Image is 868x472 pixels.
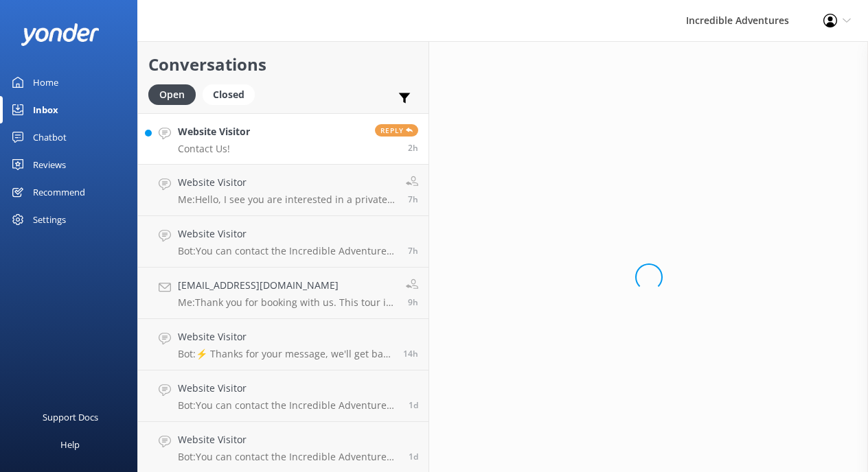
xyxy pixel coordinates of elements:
[203,84,255,105] div: Closed
[138,113,429,165] a: Website VisitorContact Us!Reply2h
[33,123,67,151] div: Chatbot
[33,69,58,96] div: Home
[178,226,398,241] h4: Website Visitor
[138,319,429,370] a: Website VisitorBot:⚡ Thanks for your message, we'll get back to you as soon as we can. You're als...
[138,216,429,268] a: Website VisitorBot:You can contact the Incredible Adventures team at [PHONE_NUMBER], or by emaili...
[178,124,250,139] h4: Website Visitor
[408,142,418,154] span: Oct 02 2025 04:59pm (UTC -07:00) America/Los_Angeles
[178,329,393,344] h4: Website Visitor
[408,296,418,308] span: Oct 02 2025 09:50am (UTC -07:00) America/Los_Angeles
[178,451,398,463] p: Bot: You can contact the Incredible Adventures team at [PHONE_NUMBER], or by emailing [EMAIL_ADDR...
[33,96,58,123] div: Inbox
[60,431,80,458] div: Help
[138,165,429,216] a: Website VisitorMe:Hello, I see you are interested in a private tour? Please let me know if I can ...
[178,399,398,412] p: Bot: You can contact the Incredible Adventures team at [PHONE_NUMBER], or by emailing [EMAIL_ADDR...
[43,403,98,431] div: Support Docs
[33,151,66,178] div: Reviews
[178,348,393,360] p: Bot: ⚡ Thanks for your message, we'll get back to you as soon as we can. You're also welcome to k...
[178,296,396,309] p: Me: Thank you for booking with us. This tour is operated by one of our trusted partners, and they...
[178,381,398,396] h4: Website Visitor
[178,245,398,257] p: Bot: You can contact the Incredible Adventures team at [PHONE_NUMBER], or by emailing [EMAIL_ADDR...
[148,86,203,102] a: Open
[138,268,429,319] a: [EMAIL_ADDRESS][DOMAIN_NAME]Me:Thank you for booking with us. This tour is operated by one of our...
[21,23,100,46] img: yonder-white-logo.png
[178,175,396,190] h4: Website Visitor
[408,193,418,205] span: Oct 02 2025 11:59am (UTC -07:00) America/Los_Angeles
[178,278,396,293] h4: [EMAIL_ADDRESS][DOMAIN_NAME]
[148,84,196,105] div: Open
[33,178,85,206] div: Recommend
[138,370,429,422] a: Website VisitorBot:You can contact the Incredible Adventures team at [PHONE_NUMBER], or by emaili...
[33,206,66,233] div: Settings
[178,432,398,447] h4: Website Visitor
[403,348,418,359] span: Oct 02 2025 05:24am (UTC -07:00) America/Los_Angeles
[408,245,418,257] span: Oct 02 2025 11:56am (UTC -07:00) America/Los_Angeles
[148,51,418,78] h2: Conversations
[409,451,418,462] span: Oct 01 2025 11:27am (UTC -07:00) America/Los_Angeles
[178,143,250,155] p: Contact Us!
[375,124,418,137] span: Reply
[203,86,262,102] a: Closed
[409,399,418,411] span: Oct 01 2025 01:09pm (UTC -07:00) America/Los_Angeles
[178,193,396,206] p: Me: Hello, I see you are interested in a private tour? Please let me know if I can help. You can ...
